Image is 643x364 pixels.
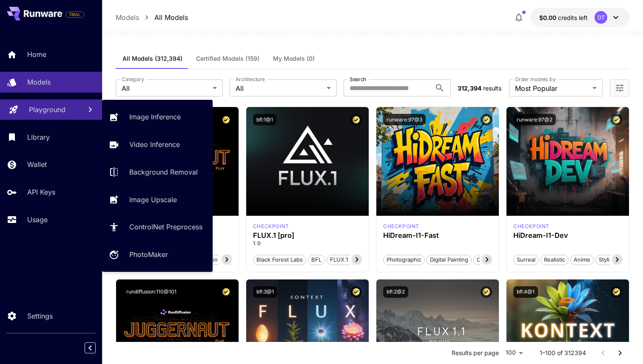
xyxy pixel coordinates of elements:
span: results [483,85,501,92]
nav: breadcrumb [116,12,188,23]
span: Anime [571,256,593,264]
span: Add your payment card to enable full platform functionality. [65,9,84,20]
p: Home [27,49,46,59]
p: Image Inference [129,112,181,122]
button: Certified Model – Vetted for best performance and includes a commercial license. [481,114,492,125]
div: 100 [502,347,526,359]
p: Library [27,132,50,142]
p: API Keys [27,187,55,197]
a: Image Inference [102,107,213,127]
div: $0.00 [539,13,588,22]
span: Stylized [596,256,622,264]
button: Certified Model – Vetted for best performance and includes a commercial license. [220,286,232,298]
a: Video Inference [102,134,213,155]
button: Certified Model – Vetted for best performance and includes a commercial license. [611,286,622,298]
p: Results per page [452,349,499,357]
span: My Models (0) [273,55,315,62]
h3: HiDream-I1-Fast [383,231,492,240]
button: rundiffusion:110@101 [123,286,180,298]
span: credits left [558,14,588,21]
label: Category [122,76,144,83]
button: bfl:1@1 [253,114,276,125]
span: Surreal [514,256,538,264]
button: bfl:2@2 [383,286,408,298]
span: TRIAL [66,11,84,18]
p: Models [116,12,139,23]
p: PhotoMaker [129,249,168,260]
button: Certified Model – Vetted for best performance and includes a commercial license. [350,286,362,298]
button: bfl:3@1 [253,286,277,298]
span: All [122,83,209,93]
button: runware:97@3 [383,114,426,125]
button: Certified Model – Vetted for best performance and includes a commercial license. [611,114,622,125]
span: FLUX.1 [pro] [327,256,366,264]
p: Background Removal [129,167,198,177]
button: Certified Model – Vetted for best performance and includes a commercial license. [350,114,362,125]
h3: HiDream-I1-Dev [513,231,622,240]
span: All [236,83,323,93]
h3: FLUX.1 [pro] [253,231,362,240]
button: Certified Model – Vetted for best performance and includes a commercial license. [220,114,232,125]
p: Models [27,77,51,87]
p: checkpoint [383,223,419,230]
a: Image Upscale [102,189,213,210]
button: $0.00 [531,8,629,27]
span: Certified Models (159) [196,55,259,62]
label: Search [350,76,366,83]
div: DT [595,11,607,24]
span: Digital Painting [427,256,471,264]
label: Architecture [236,76,265,83]
span: Realistic [541,256,568,264]
span: All Models (312,394) [122,55,182,62]
p: Settings [27,311,53,321]
p: 1.0 [253,240,362,247]
span: 312,394 [458,85,481,92]
div: fluxpro [253,223,289,230]
p: Image Upscale [129,195,177,205]
p: Video Inference [129,139,180,150]
span: Photographic [384,256,424,264]
button: bfl:4@1 [513,286,538,298]
button: Open more filters [615,83,625,93]
div: Collapse sidebar [91,340,102,356]
p: All Models [154,12,188,23]
label: Order models by [515,76,555,83]
div: HiDream Fast [383,223,419,230]
span: Black Forest Labs [253,256,306,264]
button: runware:97@2 [513,114,556,125]
a: PhotoMaker [102,244,213,265]
p: checkpoint [513,223,549,230]
p: ControlNet Preprocess [129,222,202,232]
p: checkpoint [253,223,289,230]
p: 1–100 of 312394 [540,349,586,357]
a: ControlNet Preprocess [102,217,213,237]
button: Certified Model – Vetted for best performance and includes a commercial license. [481,286,492,298]
p: Usage [27,214,48,225]
span: $0.00 [539,14,558,21]
div: HiDream Dev [513,223,549,230]
a: Background Removal [102,162,213,183]
button: Collapse sidebar [85,342,96,353]
p: Playground [29,104,65,115]
span: Cinematic [474,256,506,264]
button: Go to next page [612,344,629,361]
p: Wallet [27,159,47,169]
span: BFL [308,256,324,264]
span: Most Popular [515,83,589,93]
